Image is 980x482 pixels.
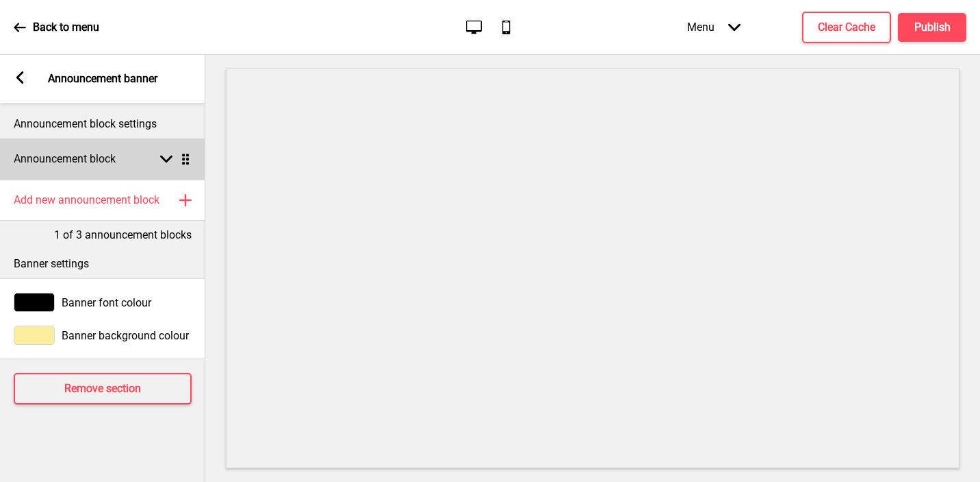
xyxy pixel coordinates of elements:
[14,373,192,405] button: Remove section
[14,193,159,208] h4: Add new announcement block
[914,20,951,35] h4: Publish
[14,9,99,46] a: Back to menu
[673,7,754,47] div: Menu
[62,329,189,342] span: Banner background colour
[33,20,99,35] p: Back to menu
[14,152,116,167] h4: Announcement block
[62,296,151,309] span: Banner font colour
[14,117,192,132] p: Announcement block settings
[48,71,157,86] p: Announcement banner
[14,256,192,272] p: Banner settings
[64,381,141,396] h4: Remove section
[14,293,192,312] div: Banner font colour
[14,326,192,345] div: Banner background colour
[898,13,966,42] button: Publish
[818,20,875,35] h4: Clear Cache
[54,228,192,243] p: 1 of 3 announcement blocks
[802,12,891,43] button: Clear Cache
